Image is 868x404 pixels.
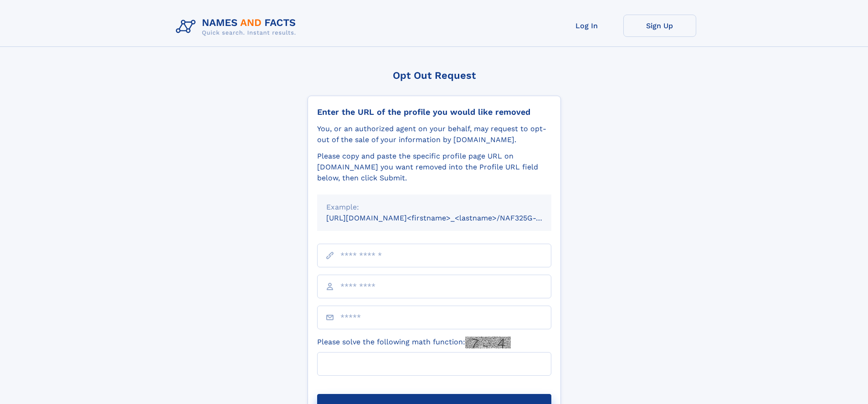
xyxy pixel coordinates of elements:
[172,15,303,39] img: Logo Names and Facts
[317,123,551,145] div: You, or an authorized agent on your behalf, may request to opt-out of the sale of your informatio...
[550,15,623,37] a: Log In
[326,202,542,213] div: Example:
[308,70,561,81] div: Opt Out Request
[317,151,551,184] div: Please copy and paste the specific profile page URL on [DOMAIN_NAME] you want removed into the Pr...
[317,337,511,348] label: Please solve the following math function:
[326,214,569,222] small: [URL][DOMAIN_NAME]<firstname>_<lastname>/NAF325G-xxxxxxxx
[623,15,696,37] a: Sign Up
[317,107,551,117] div: Enter the URL of the profile you would like removed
